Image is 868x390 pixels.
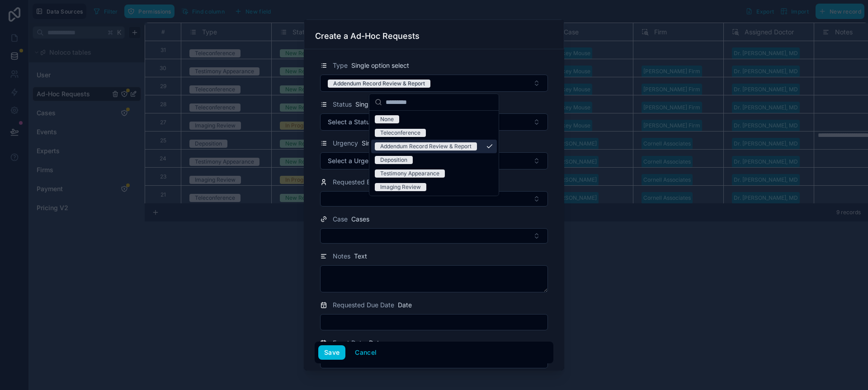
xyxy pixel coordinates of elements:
[355,100,413,109] span: Single option select
[333,338,365,348] span: Event Date
[380,142,472,150] div: Addendum Record Review & Report
[380,169,439,178] div: Testimony Appearance
[398,301,412,310] span: Date
[354,252,367,261] span: Text
[351,61,409,70] span: Single option select
[320,152,548,169] button: Select Button
[380,115,394,123] div: None
[349,345,382,360] button: Cancel
[380,129,420,137] div: Teleconference
[333,301,394,310] span: Requested Due Date
[380,183,421,191] div: Imaging Review
[315,31,420,42] h3: Create a Ad-Hoc Requests
[351,215,369,224] span: Cases
[328,117,373,127] span: Select a Status
[320,75,548,92] button: Select Button
[333,61,348,70] span: Type
[333,215,348,224] span: Case
[320,191,548,207] button: Select Button
[320,228,548,244] button: Select Button
[333,80,425,88] div: Addendum Record Review & Report
[369,111,499,196] div: Suggestions
[333,178,374,187] span: Requested By
[320,113,548,131] button: Select Button
[380,156,407,164] div: Deposition
[318,345,345,360] button: Save
[333,100,352,109] span: Status
[362,139,420,148] span: Single option select
[328,156,379,165] span: Select a Urgency
[369,338,383,348] span: Date
[333,252,350,261] span: Notes
[333,139,358,148] span: Urgency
